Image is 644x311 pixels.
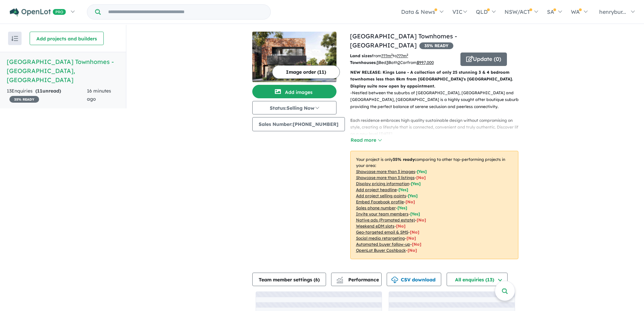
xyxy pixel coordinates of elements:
span: 11 [37,88,42,94]
button: Team member settings (6) [252,273,326,286]
u: Add project selling-points [356,193,406,198]
strong: ( unread) [35,88,61,94]
div: 13 Enquir ies [7,87,87,103]
button: Add projects and builders [30,32,104,45]
span: to [393,53,408,58]
span: [No] [417,217,426,222]
p: - Nestled between the suburbs of [GEOGRAPHIC_DATA], [GEOGRAPHIC_DATA] and [GEOGRAPHIC_DATA], [GEO... [350,90,524,158]
img: Kings Lane Townhomes - South Kingsville [252,32,336,82]
h5: [GEOGRAPHIC_DATA] Townhomes - [GEOGRAPHIC_DATA] , [GEOGRAPHIC_DATA] [7,57,119,84]
button: Update (0) [460,53,507,66]
u: Native ads (Promoted estate) [356,217,415,222]
b: Land sizes [350,53,372,58]
img: download icon [391,277,398,283]
b: 35 % ready [393,157,415,162]
a: [GEOGRAPHIC_DATA] Townhomes - [GEOGRAPHIC_DATA] [350,32,457,49]
input: Try estate name, suburb, builder or developer [102,5,269,19]
u: Invite your team members [356,211,409,216]
span: [No] [407,236,416,241]
span: [ Yes ] [411,181,421,186]
u: Showcase more than 3 listings [356,175,415,180]
span: 16 minutes ago [87,88,111,102]
span: [No] [396,223,406,229]
span: [ Yes ] [408,193,418,198]
span: Performance [337,277,379,283]
u: $ 997,000 [417,60,434,65]
u: OpenLot Buyer Cashback [356,248,406,253]
span: [ Yes ] [397,205,407,210]
span: [ No ] [416,175,426,180]
span: [No] [408,248,417,253]
button: CSV download [387,273,441,286]
span: [No] [410,230,419,235]
u: Display pricing information [356,181,409,186]
sup: 2 [391,53,393,57]
u: 3 [377,60,379,65]
u: Sales phone number [356,205,396,210]
button: Performance [331,273,382,286]
p: from [350,53,455,59]
button: Add images [252,85,336,98]
button: Status:Selling Now [252,101,336,114]
button: All enquiries (13) [447,273,508,286]
u: Showcase more than 3 images [356,169,415,174]
sup: 2 [407,53,408,57]
img: bar-chart.svg [336,279,343,283]
span: [ Yes ] [398,187,408,192]
span: 6 [315,277,318,283]
u: Add project headline [356,187,397,192]
u: ???m [397,53,408,58]
p: Bed Bath Car from [350,59,455,66]
img: sort.svg [11,36,18,41]
u: Social media retargeting [356,236,405,241]
u: Geo-targeted email & SMS [356,230,408,235]
span: henrybur... [599,8,626,15]
u: Embed Facebook profile [356,199,404,204]
button: Sales Number:[PHONE_NUMBER] [252,117,345,131]
b: Townhouses: [350,60,377,65]
button: Read more [350,136,382,144]
img: Openlot PRO Logo White [10,8,66,16]
img: line-chart.svg [336,277,343,280]
p: NEW RELEASE: Kings Lane - A collection of only 25 stunning 3 & 4 bedroom townhomes less than 8km ... [350,69,518,90]
u: 3 [386,60,388,65]
span: [ No ] [406,199,415,204]
span: [ Yes ] [417,169,427,174]
u: 2 [398,60,400,65]
u: Automated buyer follow-up [356,242,410,247]
u: Weekend eDM slots [356,223,394,229]
u: ??? m [381,53,393,58]
span: 35 % READY [419,42,453,49]
span: 35 % READY [9,96,39,103]
span: [No] [412,242,421,247]
p: Your project is only comparing to other top-performing projects in your area: - - - - - - - - - -... [350,151,518,259]
span: [ Yes ] [410,211,420,216]
button: Image order (11) [272,65,340,79]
